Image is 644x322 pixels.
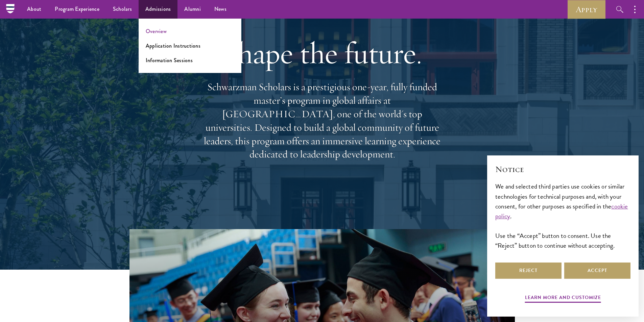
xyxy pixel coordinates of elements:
[200,80,444,161] p: Schwarzman Scholars is a prestigious one-year, fully funded master’s program in global affairs at...
[146,42,200,50] a: Application Instructions
[495,263,562,279] button: Reject
[564,263,630,279] button: Accept
[200,34,444,72] h1: Shape the future.
[146,27,167,35] a: Overview
[495,164,630,175] h2: Notice
[525,293,601,304] button: Learn more and customize
[146,56,193,64] a: Information Sessions
[495,181,630,250] div: We and selected third parties use cookies or similar technologies for technical purposes and, wit...
[495,201,628,221] a: cookie policy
